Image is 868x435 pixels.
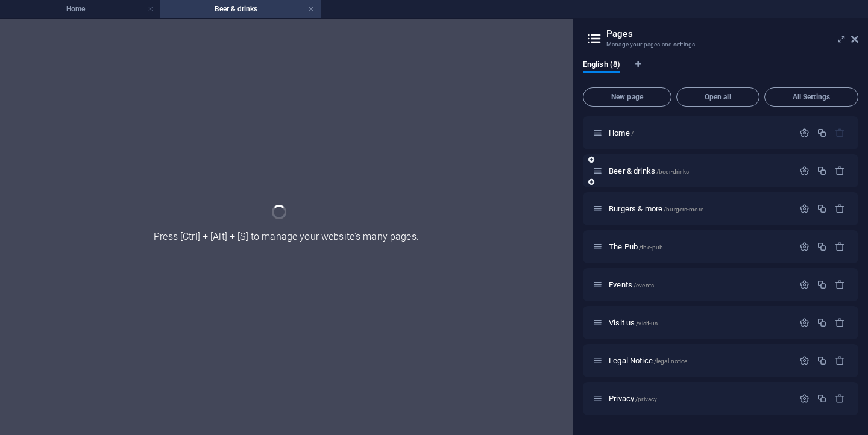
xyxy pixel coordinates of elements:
span: / [631,130,634,137]
div: Remove [835,280,845,290]
h4: Beer & drinks [160,2,321,16]
div: Duplicate [817,242,827,252]
div: Settings [799,242,810,252]
div: Duplicate [817,128,827,138]
span: New page [588,93,666,101]
div: Remove [835,166,845,176]
div: Duplicate [817,166,827,176]
div: Beer & drinks/beer-drinks [605,167,793,175]
span: Click to open page [609,318,658,327]
div: Settings [799,318,810,328]
button: New page [583,87,671,107]
span: Beer & drinks [609,166,689,175]
span: Click to open page [609,280,654,289]
div: Burgers & more/burgers-more [605,205,793,213]
div: Settings [799,280,810,290]
span: Click to open page [609,242,663,251]
div: Legal Notice/legal-notice [605,357,793,365]
div: Home/ [605,129,793,137]
div: The startpage cannot be deleted [835,128,845,138]
div: Duplicate [817,318,827,328]
div: Duplicate [817,355,827,366]
button: Open all [676,87,759,107]
h3: Manage your pages and settings [606,39,834,50]
div: Duplicate [817,280,827,290]
span: English (8) [583,57,620,74]
span: /burgers-more [664,206,703,213]
div: Events/events [605,281,793,289]
div: Remove [835,204,845,214]
div: Duplicate [817,204,827,214]
div: Duplicate [817,393,827,404]
span: /legal-notice [654,358,688,365]
span: Click to open page [609,394,657,403]
span: Open all [682,93,754,101]
div: Privacy/privacy [605,395,793,402]
div: Remove [835,393,845,404]
div: Settings [799,393,810,404]
span: /privacy [635,396,657,402]
span: Click to open page [609,204,703,213]
div: Language Tabs [583,60,858,83]
button: All Settings [764,87,858,107]
span: /the-pub [639,244,663,251]
span: /beer-drinks [656,168,690,175]
span: All Settings [770,93,853,101]
span: Click to open page [609,128,634,137]
h2: Pages [606,28,858,39]
div: Settings [799,355,810,366]
div: Remove [835,355,845,366]
span: /events [634,282,654,289]
div: Remove [835,318,845,328]
span: Click to open page [609,356,687,365]
div: Settings [799,204,810,214]
span: /visit-us [636,320,658,327]
div: The Pub/the-pub [605,243,793,251]
div: Visit us/visit-us [605,319,793,327]
div: Remove [835,242,845,252]
div: Settings [799,128,810,138]
div: Settings [799,166,810,176]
